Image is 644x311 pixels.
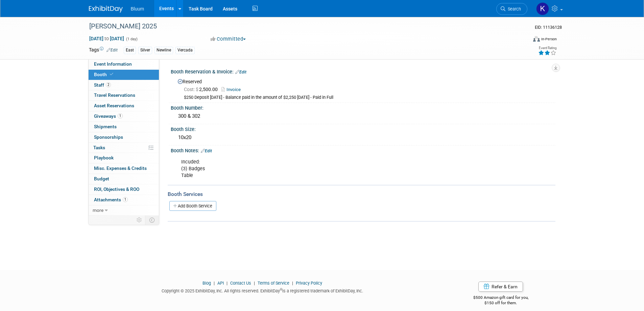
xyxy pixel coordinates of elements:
[94,176,109,181] span: Budget
[89,6,123,13] img: ExhibitDay
[176,132,550,143] div: 10x20
[168,191,555,198] div: Booth Services
[94,134,123,140] span: Sponsorships
[94,61,132,67] span: Event Information
[208,36,248,43] button: Committed
[89,205,159,216] a: more
[89,122,159,132] a: Shipments
[89,59,159,69] a: Event Information
[184,87,220,92] span: 2,500.00
[89,153,159,163] a: Playbook
[505,6,521,12] span: Search
[124,47,136,54] div: East
[176,155,481,182] div: Incuded: (3) Badges Table
[89,46,118,54] td: Tags
[169,201,216,211] a: Add Booth Service
[94,72,115,77] span: Booth
[93,145,105,150] span: Tasks
[94,124,117,129] span: Shipments
[171,67,555,75] div: Booth Reservation & Invoice:
[176,76,550,101] div: Reserved
[89,143,159,153] a: Tasks
[134,216,145,224] td: Personalize Event Tab Strip
[176,111,550,121] div: 300 & 302
[89,80,159,90] a: Staff2
[201,149,212,153] a: Edit
[541,37,557,42] div: In-Person
[290,281,295,286] span: |
[94,155,114,160] span: Playbook
[184,87,199,92] span: Cost: $
[106,82,111,87] span: 2
[89,111,159,121] a: Giveaways1
[125,37,138,41] span: (1 day)
[106,48,118,52] a: Edit
[89,184,159,195] a: ROI, Objectives & ROO
[175,47,195,54] div: Vercada
[145,216,159,224] td: Toggle Event Tabs
[89,132,159,142] a: Sponsorships
[131,6,144,12] span: Bluum
[138,47,152,54] div: Silver
[535,25,562,30] span: Event ID: 11136128
[252,281,257,286] span: |
[94,92,135,98] span: Travel Reservations
[225,281,229,286] span: |
[171,103,555,111] div: Booth Number:
[89,70,159,80] a: Booth
[212,281,216,286] span: |
[538,46,556,50] div: Event Rating
[478,282,523,292] a: Refer & Earn
[296,281,322,286] a: Privacy Policy
[89,101,159,111] a: Asset Reservations
[533,36,540,42] img: Format-Inperson.png
[89,36,124,42] span: [DATE] [DATE]
[258,281,289,286] a: Terms of Service
[230,281,251,286] a: Contact Us
[94,113,123,119] span: Giveaways
[154,47,173,54] div: Newline
[280,288,282,291] sup: ®
[94,165,147,171] span: Misc. Expenses & Credits
[89,195,159,205] a: Attachments1
[94,82,111,88] span: Staff
[235,70,246,74] a: Edit
[89,174,159,184] a: Budget
[110,72,113,76] i: Booth reservation complete
[446,290,555,306] div: $500 Amazon gift card for you,
[221,87,244,92] a: Invoice
[93,207,103,213] span: more
[89,90,159,101] a: Travel Reservations
[487,35,557,45] div: Event Format
[94,186,139,192] span: ROI, Objectives & ROO
[87,20,517,32] div: [PERSON_NAME] 2025
[202,281,211,286] a: Blog
[184,95,550,101] div: $250 Deposit [DATE] - Balance paid in the amount of $2,250 [DATE] - Paid in Full
[94,103,134,108] span: Asset Reservations
[118,113,123,118] span: 1
[103,36,110,41] span: to
[217,281,224,286] a: API
[496,3,527,15] a: Search
[89,286,436,294] div: Copyright © 2025 ExhibitDay, Inc. All rights reserved. ExhibitDay is a registered trademark of Ex...
[89,163,159,174] a: Misc. Expenses & Credits
[446,300,555,306] div: $150 off for them.
[171,124,555,133] div: Booth Size:
[123,197,128,202] span: 1
[94,197,128,202] span: Attachments
[536,2,549,15] img: Kellie Noller
[171,146,555,154] div: Booth Notes:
